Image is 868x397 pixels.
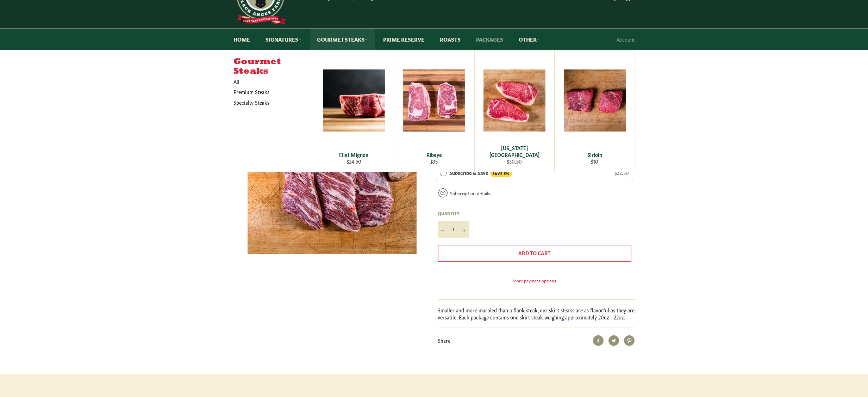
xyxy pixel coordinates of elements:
a: Sirloin Sirloin $10 [555,50,635,172]
img: Sirloin [564,69,626,132]
div: Sirloin [559,151,630,158]
div: $24.50 [318,158,389,165]
div: Subscribe & Save [440,169,447,176]
button: Reduce item quantity by one [438,221,448,238]
div: Filet Mignon [318,151,389,158]
div: $10 [559,158,630,165]
div: Ribeye [399,151,469,158]
a: Account [613,29,638,50]
p: Smaller and more marbled than a flank steak, our skirt steaks are as flavorful as they are versat... [438,307,635,320]
img: Ribeye [403,69,465,132]
a: Subscription details [450,190,490,196]
a: New York Strip [US_STATE][GEOGRAPHIC_DATA] $30.50 [474,50,555,172]
a: Ribeye Ribeye $35 [394,50,474,172]
div: [US_STATE][GEOGRAPHIC_DATA] [479,145,550,158]
a: Specialty Steaks [230,97,307,108]
a: All [230,77,314,87]
span: Add to Cart [518,249,550,256]
h5: Gourmet Steaks [233,57,314,77]
img: Filet Mignon [323,69,385,132]
a: Signatures [258,29,308,50]
a: Premium Steaks [230,87,307,97]
a: More payment options [438,277,631,283]
img: New York Strip [483,69,545,132]
span: SAVE 5% [490,170,512,177]
span: $32.30 [614,169,629,176]
label: Quantity [438,210,469,216]
div: $30.50 [479,158,550,165]
a: Other [512,29,547,50]
a: Filet Mignon Filet Mignon $24.50 [314,50,394,172]
div: $35 [399,158,469,165]
button: Increase item quantity by one [459,221,469,238]
button: Add to Cart [438,245,631,262]
a: Prime Reserve [376,29,431,50]
label: Subscribe & Save [449,169,512,177]
a: Roasts [433,29,468,50]
a: Home [226,29,257,50]
span: Share [438,337,450,344]
a: Packages [469,29,510,50]
a: Gourmet Steaks [310,29,375,50]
